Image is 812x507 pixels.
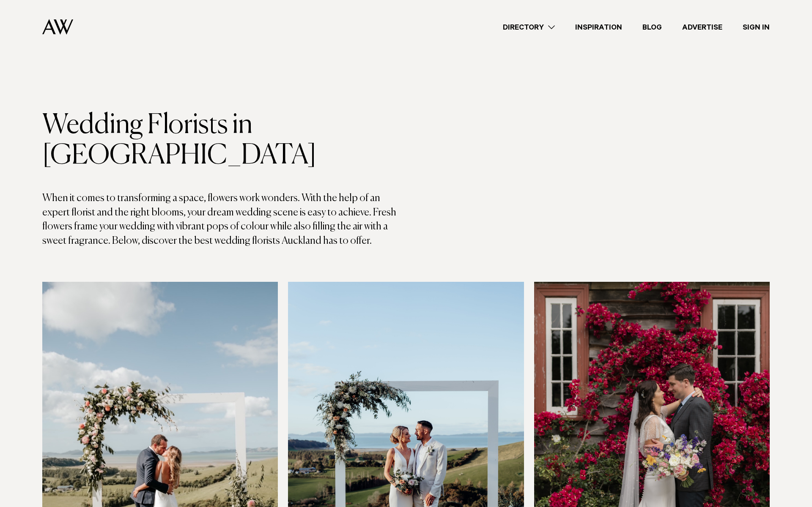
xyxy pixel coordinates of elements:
a: Inspiration [565,22,632,33]
h1: Wedding Florists in [GEOGRAPHIC_DATA] [42,110,406,171]
a: Sign In [732,22,780,33]
a: Advertise [672,22,732,33]
a: Blog [632,22,672,33]
a: Directory [493,22,565,33]
p: When it comes to transforming a space, flowers work wonders. With the help of an expert florist a... [42,191,406,248]
img: Auckland Weddings Logo [42,19,73,35]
